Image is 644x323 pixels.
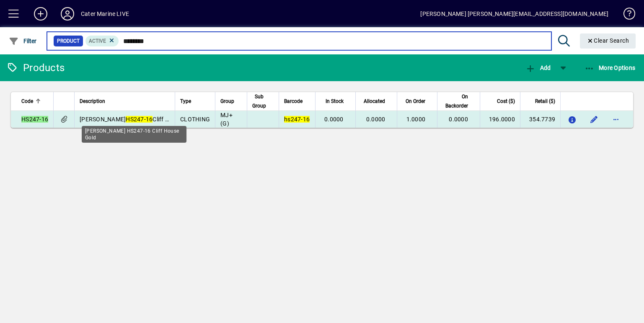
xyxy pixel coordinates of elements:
[497,97,515,106] span: Cost ($)
[520,111,560,128] td: 354.7739
[80,97,170,106] div: Description
[220,97,234,106] span: Group
[442,92,468,110] span: On Backorder
[582,60,638,75] button: More Options
[361,97,393,106] div: Allocated
[85,36,119,46] mat-chip: Activation Status: Active
[525,64,551,71] span: Add
[284,116,310,123] em: hs247-16
[21,116,48,123] em: HS247-16
[180,97,191,106] span: Type
[366,116,385,123] span: 0.0000
[406,97,425,106] span: On Order
[324,116,344,123] span: 0.0000
[252,92,266,110] span: Sub Group
[7,33,39,49] button: Filter
[6,61,65,74] div: Products
[406,116,426,123] span: 1.0000
[21,97,33,106] span: Code
[54,6,81,21] button: Profile
[587,37,629,44] span: Clear Search
[449,116,468,123] span: 0.0000
[126,116,153,123] em: HS247-16
[284,97,310,106] div: Barcode
[80,116,196,123] span: [PERSON_NAME] Cliff House Gold
[442,92,476,110] div: On Backorder
[523,60,553,75] button: Add
[420,7,608,21] div: [PERSON_NAME] [PERSON_NAME][EMAIL_ADDRESS][DOMAIN_NAME]
[82,126,186,143] div: [PERSON_NAME] HS247-16 Cliff House Gold
[535,97,555,106] span: Retail ($)
[81,7,129,21] div: Cater Marine LIVE
[252,92,274,110] div: Sub Group
[180,116,210,123] span: CLOTHING
[609,113,623,126] button: More options
[321,97,351,106] div: In Stock
[480,111,520,128] td: 196.0000
[220,97,242,106] div: Group
[57,37,80,45] span: Product
[587,113,601,126] button: Edit
[364,97,385,106] span: Allocated
[220,112,233,127] span: MJ+ (G)
[585,64,636,71] span: More Options
[617,2,634,29] a: Knowledge Base
[27,6,54,21] button: Add
[326,97,344,106] span: In Stock
[80,97,105,106] span: Description
[21,97,48,106] div: Code
[89,38,106,44] span: Active
[180,97,210,106] div: Type
[9,38,37,44] span: Filter
[284,97,303,106] span: Barcode
[402,97,433,106] div: On Order
[580,33,636,49] button: Clear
